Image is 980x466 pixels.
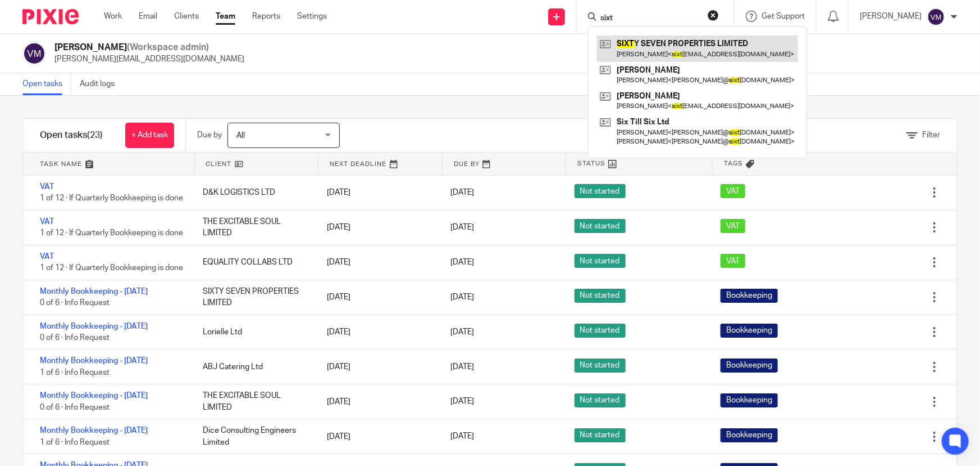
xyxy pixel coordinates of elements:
[316,321,439,343] div: [DATE]
[721,428,778,442] span: Bookkeeping
[192,210,315,245] div: THE EXCITABLE SOUL LIMITED
[216,11,235,22] a: Team
[40,334,110,342] span: 0 of 6 · Info Request
[40,438,110,446] span: 1 of 6 · Info Request
[54,53,244,65] p: [PERSON_NAME][EMAIL_ADDRESS][DOMAIN_NAME]
[762,12,805,20] span: Get Support
[316,181,439,204] div: [DATE]
[450,189,474,196] span: [DATE]
[297,11,327,22] a: Settings
[40,253,54,261] a: VAT
[316,286,439,308] div: [DATE]
[721,219,745,233] span: VAT
[54,42,244,53] h2: [PERSON_NAME]
[575,428,626,442] span: Not started
[192,280,315,315] div: SIXTY SEVEN PROPERTIES LIMITED
[721,289,778,303] span: Bookkeeping
[192,321,315,343] div: Lorielle Ltd
[860,11,922,22] p: [PERSON_NAME]
[575,219,626,233] span: Not started
[40,195,183,203] span: 1 of 12 · If Quarterly Bookkeeping is done
[174,11,199,22] a: Clients
[575,359,626,373] span: Not started
[316,216,439,239] div: [DATE]
[192,181,315,204] div: D&K LOGISTICS LTD
[40,183,54,191] a: VAT
[252,11,280,22] a: Reports
[450,328,474,336] span: [DATE]
[708,10,719,21] button: Clear
[40,264,183,272] span: 1 of 12 · If Quarterly Bookkeeping is done
[599,14,700,24] input: Search
[575,289,626,303] span: Not started
[316,391,439,413] div: [DATE]
[450,293,474,301] span: [DATE]
[450,398,474,406] span: [DATE]
[40,427,148,434] a: Monthly Bookkeeping - [DATE]
[575,324,626,338] span: Not started
[40,288,148,295] a: Monthly Bookkeeping - [DATE]
[922,131,940,139] span: Filter
[236,132,245,140] span: All
[197,129,222,141] p: Due by
[40,218,54,226] a: VAT
[80,73,123,95] a: Audit logs
[22,42,46,65] img: svg%3E
[22,73,71,95] a: Open tasks
[577,159,605,168] span: Status
[40,404,110,411] span: 0 of 6 · Info Request
[721,324,778,338] span: Bookkeeping
[316,356,439,378] div: [DATE]
[40,369,110,377] span: 1 of 6 · Info Request
[40,299,110,307] span: 0 of 6 · Info Request
[450,223,474,231] span: [DATE]
[40,322,148,330] a: Monthly Bookkeeping - [DATE]
[139,11,157,22] a: Email
[192,356,315,378] div: ABJ Catering Ltd
[40,229,183,237] span: 1 of 12 · If Quarterly Bookkeeping is done
[192,251,315,274] div: EQUALITY COLLABS LTD
[450,258,474,266] span: [DATE]
[575,184,626,198] span: Not started
[927,8,945,26] img: svg%3E
[22,9,79,24] img: Pixie
[127,43,209,52] span: (Workspace admin)
[724,159,743,168] span: Tags
[721,359,778,373] span: Bookkeeping
[721,184,745,198] span: VAT
[316,251,439,274] div: [DATE]
[40,357,148,365] a: Monthly Bookkeeping - [DATE]
[87,131,103,140] span: (23)
[40,129,103,141] h1: Open tasks
[450,363,474,371] span: [DATE]
[575,254,626,268] span: Not started
[575,393,626,407] span: Not started
[192,419,315,454] div: Dice Consulting Engineers Limited
[721,393,778,407] span: Bookkeeping
[192,384,315,419] div: THE EXCITABLE SOUL LIMITED
[40,392,148,400] a: Monthly Bookkeeping - [DATE]
[450,433,474,441] span: [DATE]
[316,425,439,448] div: [DATE]
[104,11,122,22] a: Work
[721,254,745,268] span: VAT
[125,123,174,148] a: + Add task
